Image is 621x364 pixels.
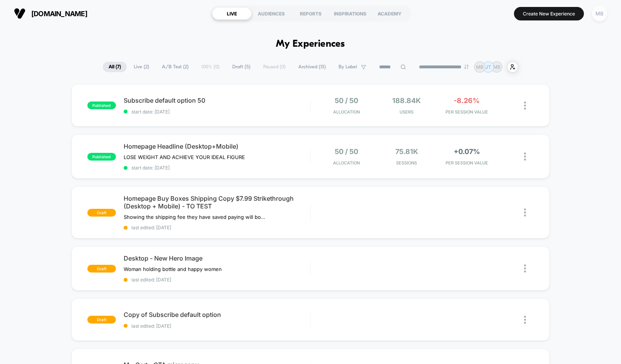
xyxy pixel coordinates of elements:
div: MB [592,6,607,21]
span: 188.84k [392,97,421,105]
button: [DOMAIN_NAME] [12,7,90,20]
span: 50 / 50 [335,147,358,156]
h1: My Experiences [276,39,345,50]
button: MB [590,6,609,22]
span: +0.07% [454,147,480,156]
span: All ( 7 ) [103,62,127,72]
span: By Label [339,64,357,70]
span: start date: [DATE] [124,109,310,115]
span: LOSE WEIGHT AND ACHIEVE YOUR IDEAL FIGURE [124,154,245,160]
p: JT [485,64,491,70]
span: [DOMAIN_NAME] [31,10,87,18]
div: ACADEMY [370,7,409,20]
span: last edited: [DATE] [124,277,310,283]
img: close [524,152,526,161]
span: draft [87,209,116,217]
span: Homepage Buy Boxes Shipping Copy $7.99 Strikethrough (Desktop + Mobile) - TO TEST [124,195,310,210]
img: close [524,316,526,324]
span: PER SESSION VALUE [439,160,495,166]
span: -8.26% [454,97,480,105]
span: Sessions [379,160,435,166]
span: PER SESSION VALUE [439,109,495,115]
span: draft [87,316,116,323]
img: close [524,208,526,217]
span: last edited: [DATE] [124,225,310,230]
img: close [524,264,526,273]
span: A/B Test ( 2 ) [156,62,194,72]
p: MB [493,64,500,70]
span: Desktop - New Hero Image [124,254,310,262]
span: Live ( 2 ) [128,62,155,72]
div: INSPIRATIONS [330,7,370,20]
span: Allocation [333,160,360,166]
span: last edited: [DATE] [124,323,310,329]
p: MB [476,64,483,70]
img: end [464,64,469,69]
span: draft [87,265,116,273]
span: Users [379,109,435,115]
div: LIVE [212,7,252,20]
span: published [87,102,116,109]
span: Subscribe default option 50 [124,97,310,104]
span: Homepage Headline (Desktop+Mobile) [124,142,310,150]
img: Visually logo [14,8,26,19]
span: Archived ( 13 ) [293,62,332,72]
span: 50 / 50 [335,97,358,105]
span: published [87,153,116,161]
div: REPORTS [291,7,330,20]
button: Create New Experience [514,7,584,20]
span: Draft ( 5 ) [226,62,256,72]
span: Allocation [333,109,360,115]
div: AUDIENCES [252,7,291,20]
img: close [524,102,526,110]
span: Copy of Subscribe default option [124,311,310,318]
span: 75.81k [395,147,418,156]
span: start date: [DATE] [124,165,310,171]
span: Woman holding bottle and happy women [124,266,222,272]
span: Showing the shipping fee they have saved paying will boost RPS [124,214,267,220]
